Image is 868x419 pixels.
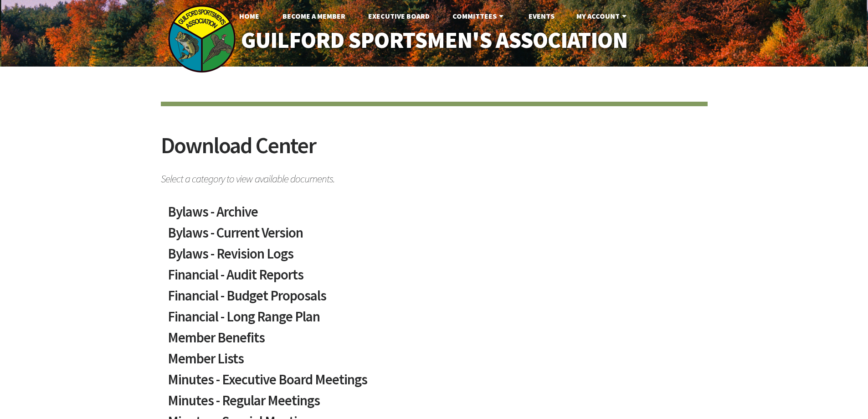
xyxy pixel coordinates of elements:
[168,247,701,268] a: Bylaws - Revision Logs
[168,352,701,372] a: Member Lists
[521,7,562,25] a: Events
[275,7,353,25] a: Become A Member
[168,331,701,352] a: Member Benefits
[161,168,708,184] span: Select a category to view available documents.
[445,7,513,25] a: Committees
[161,134,708,168] h2: Download Center
[221,21,647,60] a: Guilford Sportsmen's Association
[168,205,701,226] a: Bylaws - Archive
[232,7,267,25] a: Home
[168,226,701,247] a: Bylaws - Current Version
[168,372,701,393] a: Minutes - Executive Board Meetings
[168,268,701,289] a: Financial - Audit Reports
[168,5,236,73] img: logo_sm.png
[569,7,636,25] a: My Account
[168,393,701,414] a: Minutes - Regular Meetings
[168,310,701,331] a: Financial - Long Range Plan
[361,7,437,25] a: Executive Board
[168,289,701,310] a: Financial - Budget Proposals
